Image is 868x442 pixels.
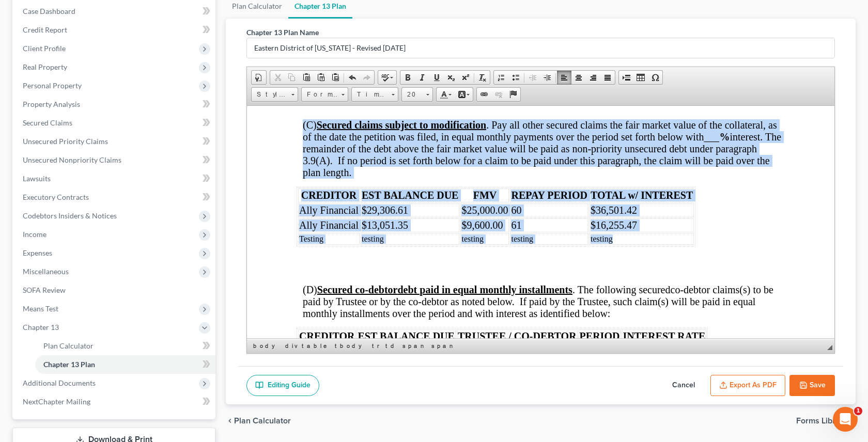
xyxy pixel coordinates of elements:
a: Italic [415,71,429,84]
a: span element [400,341,428,351]
button: Forms Library chevron_right [796,417,856,425]
input: Enter name... [247,38,834,58]
a: Underline [429,71,444,84]
span: Additional Documents [23,378,96,387]
a: Align Right [586,71,600,84]
a: Subscript [444,71,458,84]
span: Times New Roman [352,88,388,101]
span: EST BALANCE DUE [111,225,207,236]
a: Background Color [455,88,473,101]
a: Center [571,71,586,84]
a: NextChapter Mailing [14,392,215,411]
span: Chapter 13 Plan [43,360,95,369]
span: 61 [264,114,274,125]
span: Income [23,230,47,239]
span: Forms Library [796,417,847,425]
span: Means Test [23,304,58,313]
a: Paste [299,71,314,84]
span: (D) . The following s [56,178,396,190]
a: span element [429,341,457,351]
a: Table [633,71,648,84]
td: testing [114,128,212,139]
a: Link [477,88,491,101]
td: testing [343,128,447,139]
span: Personal Property [23,81,82,90]
span: Client Profile [23,44,66,53]
span: Styles [252,88,288,101]
a: Credit Report [14,21,215,39]
a: Paste as plain text [314,71,328,84]
span: 20 [402,88,423,101]
a: Align Left [557,71,571,84]
a: Styles [251,87,298,102]
a: tr element [370,341,382,351]
span: Expenses [23,248,52,257]
a: Times New Roman [351,87,398,102]
a: Insert Page Break for Printing [619,71,633,84]
a: Increase Indent [540,71,554,84]
a: Unsecured Nonpriority Claims [14,151,215,169]
span: Chapter 13 [23,323,59,331]
a: 20 [401,87,433,102]
span: INTEREST RATE [376,225,458,236]
span: $16,255.47 [344,114,390,125]
button: Export as PDF [710,375,785,397]
u: debt paid in equal monthly installments [150,178,325,190]
button: Save [789,375,835,397]
span: Miscellaneous [23,267,69,276]
a: Secured Claims [14,114,215,132]
a: td element [383,341,399,351]
a: Format [301,87,348,102]
button: chevron_left Plan Calculator [226,417,291,425]
a: div element [283,341,299,351]
a: Insert Special Character [648,71,662,84]
a: Insert/Remove Bulleted List [508,71,523,84]
span: TRUSTEE / CO-DEBTOR [211,225,330,236]
span: PERIOD [333,225,373,236]
span: Unsecured Priority Claims [23,137,108,146]
label: Chapter 13 Plan Name [246,27,319,38]
a: Justify [600,71,615,84]
a: Paste from Word [328,71,343,84]
a: tbody element [333,341,369,351]
iframe: Rich Text Editor, document-ckeditor [247,106,834,338]
button: Cancel [661,375,706,397]
a: Unlink [491,88,506,101]
a: Unsecured Priority Claims [14,132,215,151]
i: chevron_left [226,417,234,425]
td: testing [213,128,262,139]
span: CREDITOR [52,225,107,236]
a: Redo [360,71,374,84]
a: Spell Checker [378,71,396,84]
span: Property Analysis [23,100,80,108]
span: Credit Report [23,25,67,34]
span: Resize [827,345,832,350]
span: 1 [854,407,862,415]
span: ecured [56,178,526,213]
a: Text Color [437,88,455,101]
td: testing [263,128,342,139]
span: Plan Calculator [234,417,291,425]
a: Undo [345,71,360,84]
a: Lawsuits [14,169,215,188]
a: Copy [285,71,299,84]
a: Superscript [458,71,473,84]
a: Case Dashboard [14,2,215,21]
a: table element [300,341,332,351]
a: Insert/Remove Numbered List [494,71,508,84]
a: Remove Format [475,71,490,84]
span: Lawsuits [23,174,51,183]
a: Plan Calculator [35,337,215,355]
